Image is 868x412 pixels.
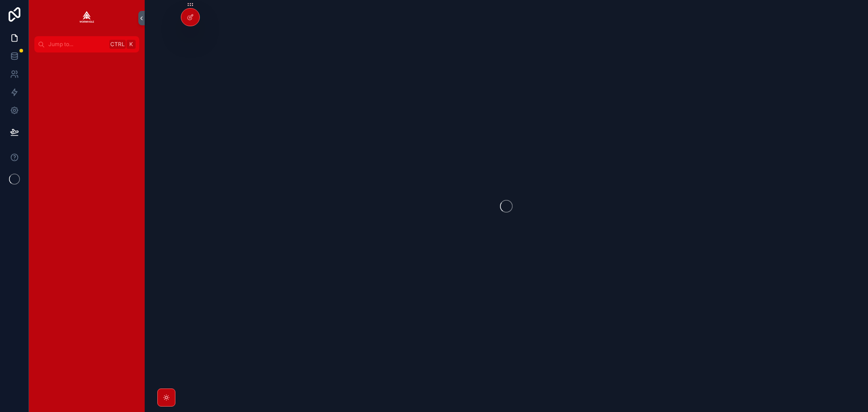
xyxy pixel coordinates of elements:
img: App logo [80,11,94,25]
div: scrollable content [29,52,145,69]
span: K [127,41,135,48]
span: Ctrl [109,40,126,49]
button: Jump to...CtrlK [34,36,139,52]
span: Jump to... [48,41,106,48]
